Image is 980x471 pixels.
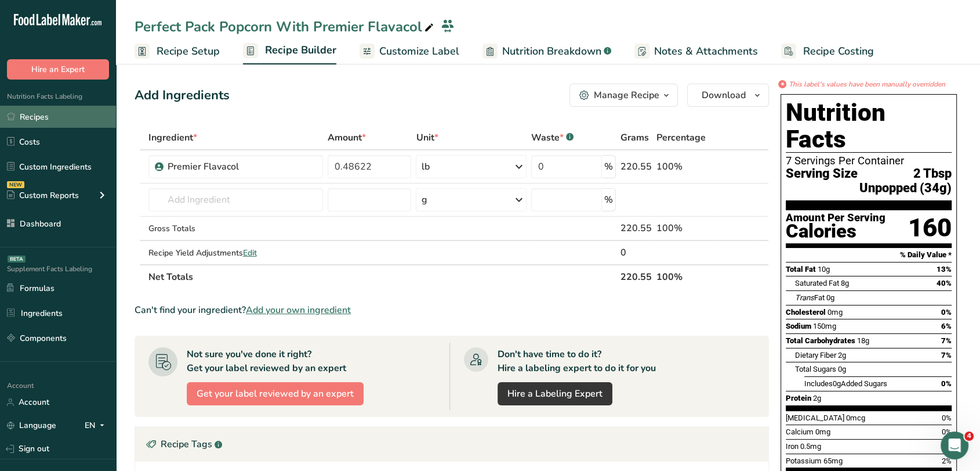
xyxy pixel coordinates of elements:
span: Iron [786,442,798,451]
span: Potassium [786,456,822,465]
div: Gross Totals [148,222,323,235]
div: g [421,193,427,207]
span: 0% [941,379,952,388]
span: 13% [937,265,952,274]
span: Cholesterol [786,308,826,317]
span: Recipe Setup [157,44,220,59]
a: Customize Label [360,38,459,64]
a: Recipe Setup [135,38,220,64]
a: Language [7,415,56,436]
span: Recipe Costing [803,44,874,59]
span: Total Sugars [795,365,836,373]
span: 2g [813,394,821,402]
span: 0% [942,414,952,422]
span: Percentage [656,131,706,145]
span: Saturated Fat [795,279,839,287]
div: Recipe Yield Adjustments [148,247,323,259]
span: Nutrition Breakdown [502,44,601,59]
span: 2% [942,456,952,465]
div: Manage Recipe [594,88,659,102]
span: 2g [838,351,846,359]
span: Serving Size [786,167,858,195]
span: Total Fat [786,265,816,274]
input: Add Ingredient [148,188,323,211]
span: 0.5mg [800,442,821,451]
button: Manage Recipe [569,84,678,107]
a: Nutrition Breakdown [482,38,611,64]
span: Total Carbohydrates [786,336,855,345]
div: 0 [620,246,652,260]
span: 0% [941,308,952,317]
span: Calcium [786,427,814,436]
a: Recipe Costing [781,38,874,64]
span: 6% [941,322,952,330]
span: Fat [795,293,825,302]
div: Add Ingredients [135,86,230,105]
div: Perfect Pack Popcorn With Premier Flavacol [135,16,436,37]
span: 7% [941,351,952,359]
div: 160 [908,213,952,243]
div: 220.55 [620,221,652,235]
span: 0g [838,365,846,373]
h1: Nutrition Facts [786,99,952,153]
span: Amount [328,131,366,145]
span: Recipe Builder [265,42,336,58]
div: Custom Reports [7,189,79,202]
div: Don't have time to do it? Hire a labeling expert to do it for you [498,347,656,375]
span: Grams [620,131,649,145]
span: 0g [826,293,834,302]
button: Hire an Expert [7,59,109,80]
span: Protein [786,394,811,402]
div: lb [421,160,429,174]
span: 150mg [813,322,836,330]
iframe: Intercom live chat [941,432,968,459]
span: Download [702,88,746,102]
div: Not sure you've done it right? Get your label reviewed by an expert [187,347,346,375]
i: Trans [795,293,814,302]
div: NEW [7,181,24,188]
span: 0mg [815,427,830,436]
button: Get your label reviewed by an expert [187,382,364,405]
span: [MEDICAL_DATA] [786,414,844,422]
div: 100% [656,160,714,174]
span: 10g [818,265,830,274]
span: Customize Label [379,44,459,59]
span: Ingredient [148,131,197,145]
th: Net Totals [146,264,618,289]
span: 7% [941,336,952,345]
div: BETA [8,256,26,263]
span: Edit [243,247,257,258]
a: Recipe Builder [243,37,336,65]
div: Can't find your ingredient? [135,303,769,317]
a: Notes & Attachments [634,38,758,64]
th: 100% [654,264,716,289]
span: Unit [416,131,438,145]
span: 40% [937,279,952,287]
span: 0mcg [846,414,865,422]
div: 7 Servings Per Container [786,155,952,167]
section: % Daily Value * [786,248,952,262]
span: 4 [964,432,974,441]
span: Dietary Fiber [795,351,836,359]
span: 0g [833,379,841,388]
i: This label's values have been manually overridden [789,79,945,89]
button: Download [687,84,769,107]
div: 220.55 [620,160,652,174]
div: Waste [531,131,574,145]
span: Add your own ingredient [246,303,351,317]
span: Includes Added Sugars [804,379,887,388]
div: Calories [786,223,885,240]
span: 0% [942,427,952,436]
span: 18g [857,336,869,345]
div: Premier Flavacol [168,160,313,174]
span: 2 Tbsp Unpopped (34g) [858,167,952,195]
span: Get your label reviewed by an expert [197,387,354,401]
span: 65mg [823,456,843,465]
span: 0mg [827,308,843,317]
span: 8g [841,279,849,287]
div: Amount Per Serving [786,213,885,224]
div: EN [85,419,109,433]
div: Recipe Tags [135,427,768,462]
a: Hire a Labeling Expert [498,382,612,405]
span: Notes & Attachments [654,44,758,59]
